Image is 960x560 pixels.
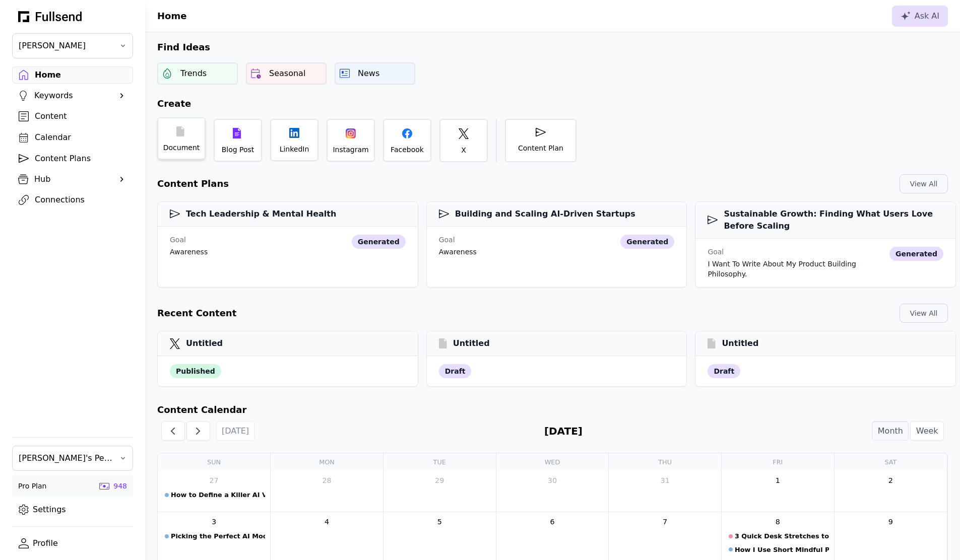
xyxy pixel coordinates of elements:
[901,10,939,22] div: Ask AI
[358,67,379,80] div: News
[892,6,948,27] button: Ask AI
[161,421,185,441] button: Previous Month
[216,421,255,441] button: [DATE]
[908,179,939,189] div: View All
[12,150,133,167] a: Content Plans
[773,453,783,471] a: Friday
[708,364,740,378] div: draft
[35,110,126,122] div: Content
[544,424,583,439] h2: [DATE]
[908,308,939,318] div: View All
[708,208,943,232] h3: Sustainable Growth: Finding What Users Love Before Scaling
[910,421,944,441] button: Week
[222,145,254,155] div: Blog Post
[158,471,271,512] td: July 27, 2025
[171,531,265,541] div: Picking the Perfect AI Model and Tech Stack Without Overwhelm
[12,191,133,208] a: Connections
[171,490,265,500] div: How to Define a Killer AI Value Proposition for Your Startup
[872,421,909,441] button: Month
[708,337,758,349] h3: Untitled
[113,481,127,491] div: 948
[186,421,210,441] button: Next Month
[545,514,560,529] a: August 6, 2025
[18,481,46,491] div: Pro Plan
[439,208,635,220] h3: Building and Scaling AI-Driven Startups
[545,473,560,488] a: July 30, 2025
[35,153,126,165] div: Content Plans
[609,471,722,512] td: July 31, 2025
[900,174,948,193] button: View All
[432,514,447,529] a: August 5, 2025
[170,337,223,349] h3: Untitled
[19,452,112,464] span: [PERSON_NAME]'s Personal Team
[19,40,112,52] span: [PERSON_NAME]
[735,531,829,541] div: 3 Quick Desk Stretches to Clear Your Head
[12,501,133,518] a: Settings
[708,247,885,257] div: Goal
[12,535,133,552] a: Profile
[391,145,424,155] div: Facebook
[207,514,222,529] a: August 3, 2025
[145,97,960,111] h2: Create
[722,471,835,512] td: August 1, 2025
[352,235,406,249] div: generated
[900,304,948,323] button: View All
[170,235,208,245] div: Goal
[207,453,221,471] a: Sunday
[658,514,673,529] a: August 7, 2025
[170,364,221,378] div: published
[883,473,898,488] a: August 2, 2025
[433,453,446,471] a: Tuesday
[658,453,672,471] a: Thursday
[439,337,490,349] h3: Untitled
[280,144,309,154] div: LinkedIn
[461,145,466,155] div: X
[157,403,948,417] h2: Content Calendar
[34,90,111,102] div: Keywords
[12,33,133,58] button: [PERSON_NAME]
[518,143,563,153] div: Content Plan
[333,145,368,155] div: Instagram
[319,514,335,529] a: August 4, 2025
[34,173,111,185] div: Hub
[180,67,207,80] div: Trends
[735,545,829,554] div: How I Use Short Mindful Pauses Between Sprints
[708,259,885,279] div: I want to write about my product building philosophy.
[439,364,472,378] div: draft
[834,471,947,512] td: August 2, 2025
[620,235,674,249] div: generated
[157,9,186,23] h1: Home
[35,194,126,206] div: Connections
[658,473,673,488] a: July 31, 2025
[884,453,897,471] a: Saturday
[12,66,133,84] a: Home
[770,473,785,488] a: August 1, 2025
[883,514,898,529] a: August 9, 2025
[496,471,609,512] td: July 30, 2025
[12,446,133,471] button: [PERSON_NAME]'s Personal Team
[35,131,126,144] div: Calendar
[35,69,126,81] div: Home
[145,40,960,54] h2: Find Ideas
[432,473,447,488] a: July 29, 2025
[383,471,496,512] td: July 29, 2025
[12,108,133,125] a: Content
[319,453,335,471] a: Monday
[439,235,477,245] div: Goal
[207,473,222,488] a: July 27, 2025
[545,453,560,471] a: Wednesday
[163,143,200,153] div: Document
[319,473,335,488] a: July 28, 2025
[269,67,305,80] div: Seasonal
[439,247,477,257] div: awareness
[12,129,133,146] a: Calendar
[770,514,785,529] a: August 8, 2025
[889,247,943,261] div: generated
[157,306,236,320] h2: Recent Content
[271,471,383,512] td: July 28, 2025
[170,208,336,220] h3: Tech Leadership & Mental Health
[157,177,229,191] h2: Content Plans
[170,247,208,257] div: awareness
